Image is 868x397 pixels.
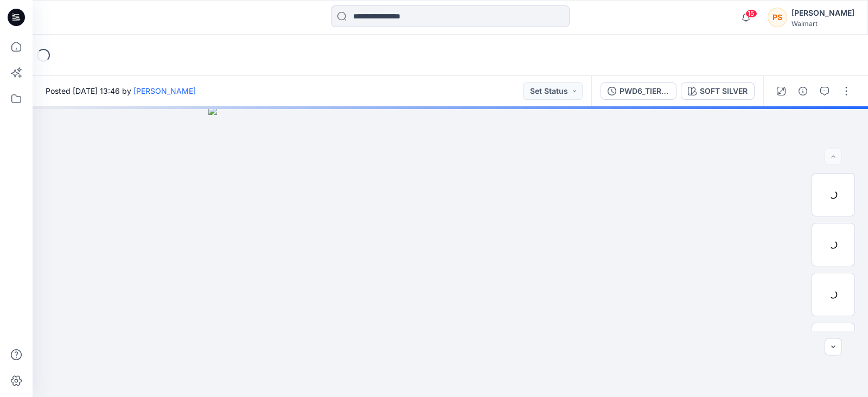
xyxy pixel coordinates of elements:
[601,82,676,100] button: PWD6_TIERED MINI DRESS([DATE])
[700,85,748,97] div: SOFT SILVER
[133,86,196,95] a: [PERSON_NAME]
[794,82,812,100] button: Details
[681,82,755,100] button: SOFT SILVER
[745,9,757,18] span: 15
[620,85,669,97] div: PWD6_TIERED MINI DRESS([DATE])
[792,20,854,28] div: Walmart
[768,8,787,27] div: PS
[792,7,854,20] div: [PERSON_NAME]
[208,106,693,397] img: eyJhbGciOiJIUzI1NiIsImtpZCI6IjAiLCJzbHQiOiJzZXMiLCJ0eXAiOiJKV1QifQ.eyJkYXRhIjp7InR5cGUiOiJzdG9yYW...
[46,85,196,97] span: Posted [DATE] 13:46 by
